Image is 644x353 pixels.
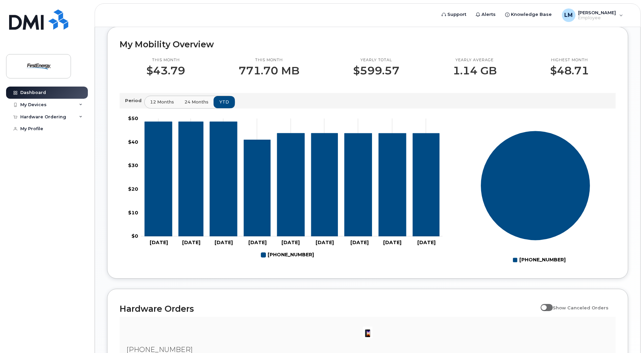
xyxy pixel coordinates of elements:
[146,65,185,77] p: $43.79
[128,210,138,216] tspan: $10
[615,324,639,348] iframe: Messenger Launcher
[248,240,267,246] tspan: [DATE]
[128,116,443,261] g: Chart
[578,10,616,15] span: [PERSON_NAME]
[361,326,374,339] img: image20231002-3703462-1angbar.jpeg
[513,254,566,266] g: Legend
[553,305,609,310] span: Show Canceled Orders
[550,57,589,63] p: Highest month
[150,240,168,246] tspan: [DATE]
[578,15,616,21] span: Employee
[261,249,314,261] g: Legend
[215,240,233,246] tspan: [DATE]
[281,240,300,246] tspan: [DATE]
[128,139,138,145] tspan: $40
[120,39,616,49] h2: My Mobility Overview
[125,97,144,104] p: Period
[500,8,556,21] a: Knowledge Base
[557,8,628,22] div: Lindsay Michael
[145,122,439,236] g: 304-359-8315
[417,240,436,246] tspan: [DATE]
[471,8,500,21] a: Alerts
[383,240,401,246] tspan: [DATE]
[146,57,185,63] p: This month
[128,163,138,169] tspan: $30
[261,249,314,261] g: 304-359-8315
[120,304,537,314] h2: Hardware Orders
[128,186,138,192] tspan: $20
[480,131,590,266] g: Chart
[350,240,369,246] tspan: [DATE]
[550,65,589,77] p: $48.71
[437,8,471,21] a: Support
[184,99,208,105] span: 24 months
[453,57,497,63] p: Yearly average
[239,57,299,63] p: This month
[447,11,466,18] span: Support
[316,240,334,246] tspan: [DATE]
[131,233,138,239] tspan: $0
[453,65,497,77] p: 1.14 GB
[182,240,200,246] tspan: [DATE]
[564,11,573,19] span: LM
[541,301,546,307] input: Show Canceled Orders
[353,65,399,77] p: $599.57
[480,131,590,241] g: Series
[239,65,299,77] p: 771.70 MB
[511,11,552,18] span: Knowledge Base
[150,99,174,105] span: 12 months
[353,57,399,63] p: Yearly total
[481,11,496,18] span: Alerts
[128,116,138,122] tspan: $50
